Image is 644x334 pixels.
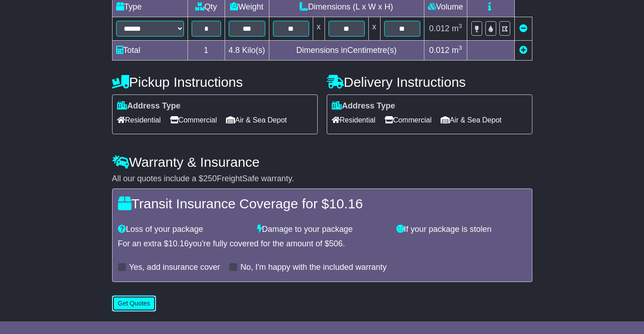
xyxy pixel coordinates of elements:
span: Residential [332,113,376,127]
td: Kilo(s) [225,40,269,60]
span: 4.8 [229,46,240,55]
span: 10.16 [329,196,363,211]
td: x [313,17,324,40]
span: m [452,24,462,33]
label: Address Type [332,101,395,111]
label: Address Type [117,101,181,111]
span: 10.16 [169,239,189,248]
label: No, I'm happy with the included warranty [240,263,387,273]
span: m [452,46,462,55]
span: 0.012 [429,46,450,55]
span: 250 [203,174,217,183]
span: Air & Sea Depot [441,113,502,127]
button: Get Quotes [112,296,156,311]
h4: Transit Insurance Coverage for $ [118,196,526,211]
span: Residential [117,113,161,127]
span: 0.012 [429,24,450,33]
h4: Delivery Instructions [327,75,532,89]
span: Commercial [170,113,217,127]
div: If your package is stolen [392,225,531,235]
span: Commercial [385,113,432,127]
div: All our quotes include a $ FreightSafe warranty. [112,174,532,184]
td: Total [112,40,188,60]
h4: Warranty & Insurance [112,155,532,169]
div: Damage to your package [253,225,392,235]
div: Loss of your package [113,225,253,235]
label: Yes, add insurance cover [129,263,220,273]
span: Air & Sea Depot [226,113,287,127]
sup: 3 [459,44,462,51]
h4: Pickup Instructions [112,75,318,89]
span: 506 [329,239,343,248]
sup: 3 [459,23,462,29]
a: Add new item [519,46,527,55]
td: Dimensions in Centimetre(s) [269,40,424,60]
div: For an extra $ you're fully covered for the amount of $ . [118,239,526,249]
td: x [368,17,380,40]
a: Remove this item [519,24,527,33]
td: 1 [188,40,225,60]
